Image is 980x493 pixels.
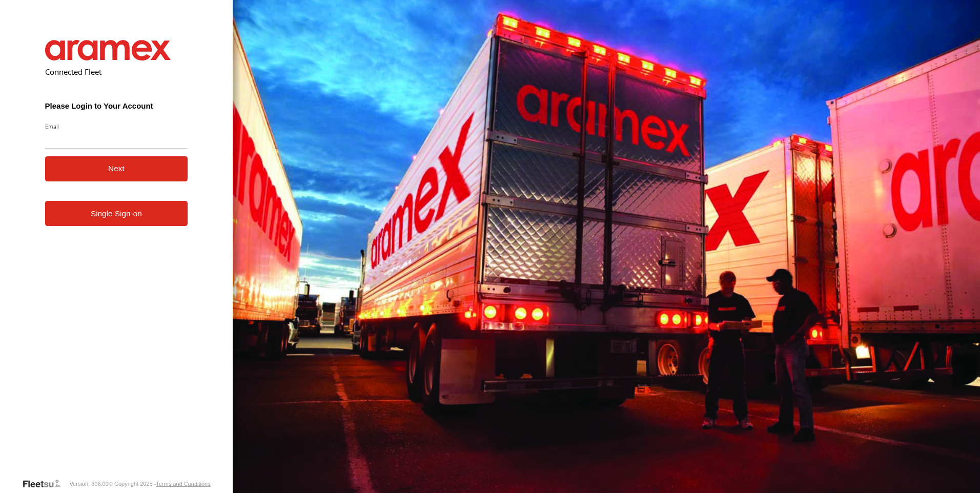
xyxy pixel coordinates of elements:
div: © Copyright 2025 - [109,481,211,487]
a: Single Sign-on [45,201,188,226]
h3: Please Login to Your Account [45,101,188,110]
div: Version: 306.00 [69,481,108,487]
button: Next [45,156,188,181]
a: Visit our Website [22,479,69,489]
a: Terms and Conditions [156,481,210,487]
h2: Connected Fleet [45,67,188,77]
label: Email [45,122,188,130]
img: Aramex [45,40,171,60]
